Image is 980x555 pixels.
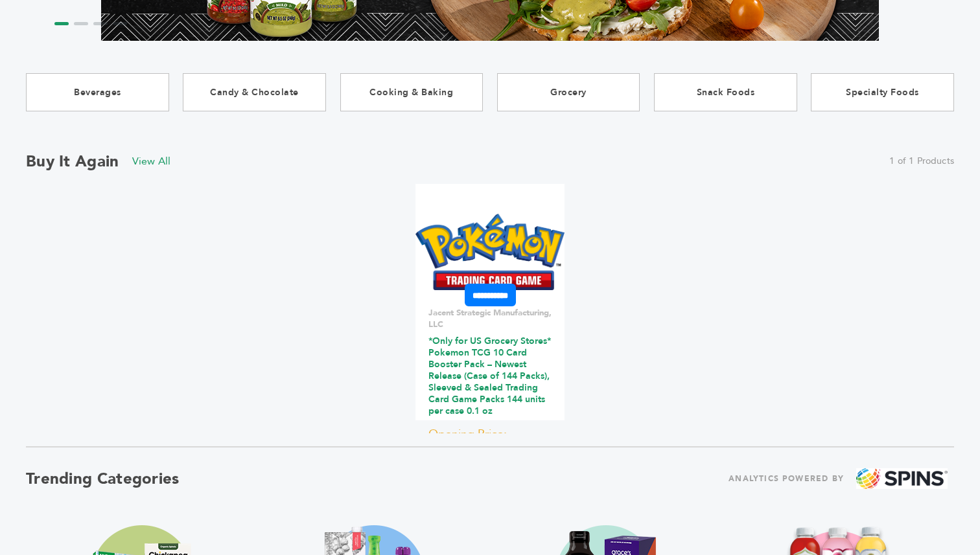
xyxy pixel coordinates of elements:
[428,425,552,462] p: $569.09
[428,425,507,443] span: Opening Price:
[889,155,954,168] span: 1 of 1 Products
[340,73,484,111] a: Cooking & Baking
[729,471,844,487] span: ANALYTICS POWERED BY
[428,335,551,417] a: *Only for US Grocery Stores* Pokemon TCG 10 Card Booster Pack – Newest Release (Case of 144 Packs...
[415,214,565,290] img: *Only for US Grocery Stores* Pokemon TCG 10 Card Booster Pack – Newest Release (Case of 144 Packs...
[497,73,640,111] a: Grocery
[132,154,171,168] a: View All
[74,22,88,25] li: Page dot 2
[26,73,169,111] a: Beverages
[26,468,180,490] h2: Trending Categories
[113,22,127,25] li: Page dot 4
[54,22,69,25] li: Page dot 1
[654,73,797,111] a: Snack Foods
[26,151,119,172] h2: Buy it Again
[811,73,954,111] a: Specialty Foods
[428,307,552,330] p: Jacent Strategic Manufacturing, LLC
[856,468,948,490] img: spins.png
[183,73,326,111] a: Candy & Chocolate
[93,22,108,25] li: Page dot 3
